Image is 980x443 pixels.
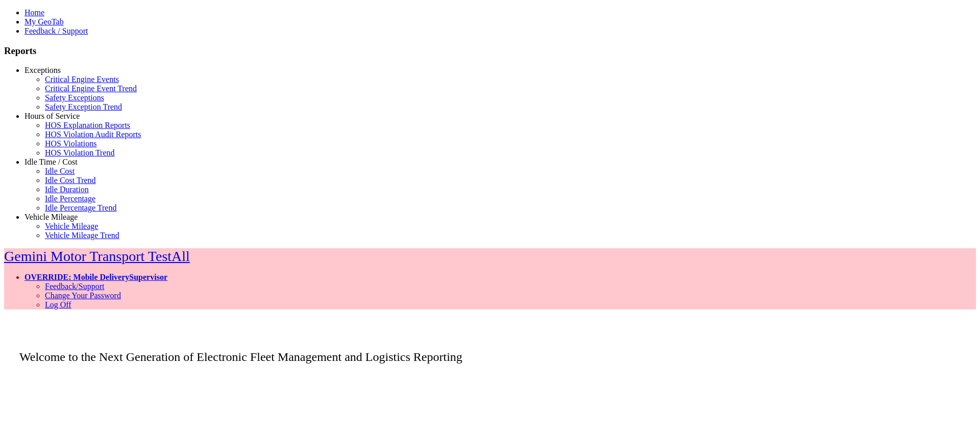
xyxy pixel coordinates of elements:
[45,75,119,84] a: Critical Engine Events
[24,112,80,120] a: Hours of Service
[45,231,119,240] a: Vehicle Mileage Trend
[45,84,137,93] a: Critical Engine Event Trend
[4,45,976,57] h3: Reports
[45,93,104,102] a: Safety Exceptions
[45,130,141,139] a: HOS Violation Audit Reports
[4,248,190,264] a: Gemini Motor Transport TestAll
[45,282,104,291] a: Feedback/Support
[24,158,78,166] a: Idle Time / Cost
[45,102,122,111] a: Safety Exception Trend
[24,213,78,221] a: Vehicle Mileage
[45,194,95,203] a: Idle Percentage
[24,17,64,26] a: My GeoTab
[4,335,976,364] p: Welcome to the Next Generation of Electronic Fleet Management and Logistics Reporting
[24,27,88,35] a: Feedback / Support
[45,148,115,157] a: HOS Violation Trend
[24,273,167,281] a: OVERRIDE: Mobile DeliverySupervisor
[45,139,96,148] a: HOS Violations
[45,121,130,129] a: HOS Explanation Reports
[45,176,96,185] a: Idle Cost Trend
[45,222,98,230] a: Vehicle Mileage
[24,66,61,74] a: Exceptions
[24,8,44,17] a: Home
[45,291,121,300] a: Change Your Password
[45,167,75,175] a: Idle Cost
[45,300,71,309] a: Log Off
[45,203,116,212] a: Idle Percentage Trend
[45,185,89,194] a: Idle Duration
